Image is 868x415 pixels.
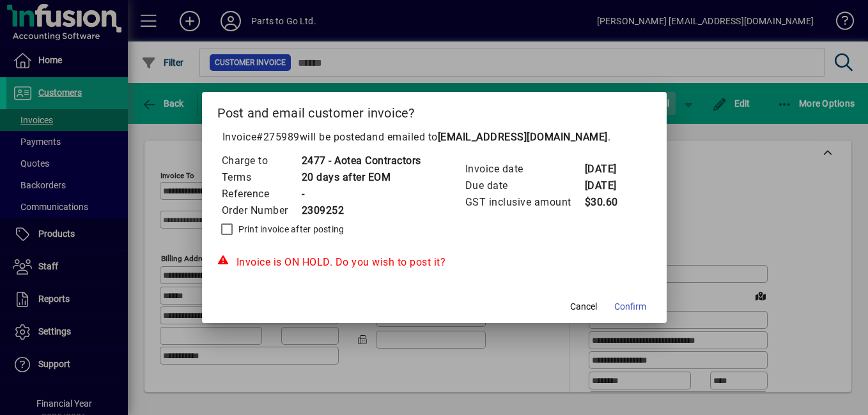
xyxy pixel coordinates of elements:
[584,194,635,211] td: $30.60
[221,153,301,169] td: Charge to
[301,153,421,169] td: 2477 - Aotea Contractors
[614,300,646,313] span: Confirm
[202,92,667,129] h2: Post and email customer invoice?
[221,186,301,202] td: Reference
[301,202,421,219] td: 2309252
[584,161,635,177] td: [DATE]
[301,169,421,186] td: 20 days after EOM
[217,255,651,270] div: Invoice is ON HOLD. Do you wish to post it?
[217,130,651,145] p: Invoice will be posted .
[366,131,608,143] span: and emailed to
[221,202,301,219] td: Order Number
[221,169,301,186] td: Terms
[465,194,584,211] td: GST inclusive amount
[570,300,597,313] span: Cancel
[563,295,604,318] button: Cancel
[301,186,421,202] td: -
[256,131,300,143] span: #275989
[438,131,608,143] b: [EMAIL_ADDRESS][DOMAIN_NAME]
[584,177,635,194] td: [DATE]
[465,161,584,177] td: Invoice date
[609,295,651,318] button: Confirm
[465,177,584,194] td: Due date
[236,223,345,236] label: Print invoice after posting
